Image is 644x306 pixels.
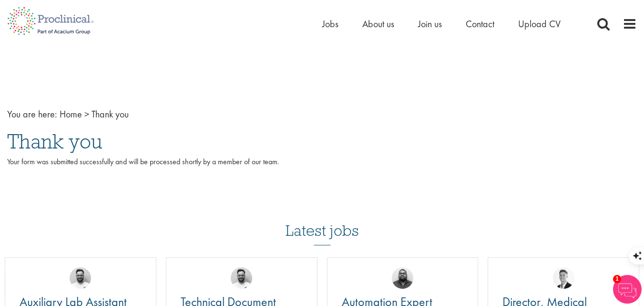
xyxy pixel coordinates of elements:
[362,18,394,30] a: About us
[613,275,642,304] img: Chatbot
[7,157,637,179] p: Your form was submitted successfully and will be processed shortly by a member of our team.
[231,267,252,289] img: Emile De Beer
[7,108,57,120] span: You are here:
[418,18,442,30] a: Join us
[92,108,129,120] span: Thank you
[553,267,574,289] img: George Watson
[466,18,494,30] a: Contact
[70,267,91,289] img: Emile De Beer
[286,199,359,245] h3: Latest jobs
[518,18,561,30] a: Upload CV
[60,108,82,120] a: breadcrumb link
[84,108,89,120] span: >
[613,275,621,283] span: 1
[7,128,102,154] span: Thank you
[322,18,338,30] a: Jobs
[392,267,413,289] img: Ashley Bennett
